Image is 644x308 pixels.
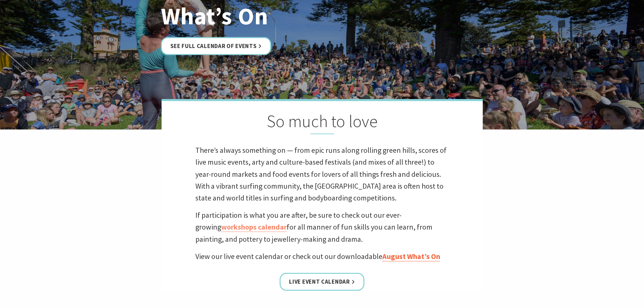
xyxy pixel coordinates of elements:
[161,3,352,29] h1: What’s On
[221,222,287,232] a: workshops calendar
[195,251,449,262] p: View our live event calendar or check out our downloadable
[195,111,449,134] h2: So much to love
[280,273,364,291] a: Live Event Calendar
[195,144,449,204] p: There’s always something on — from epic runs along rolling green hills, scores of live music even...
[161,37,271,55] a: See Full Calendar of Events
[382,252,440,261] a: August What’s On
[195,209,449,245] p: If participation is what you are after, be sure to check out our ever-growing for all manner of f...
